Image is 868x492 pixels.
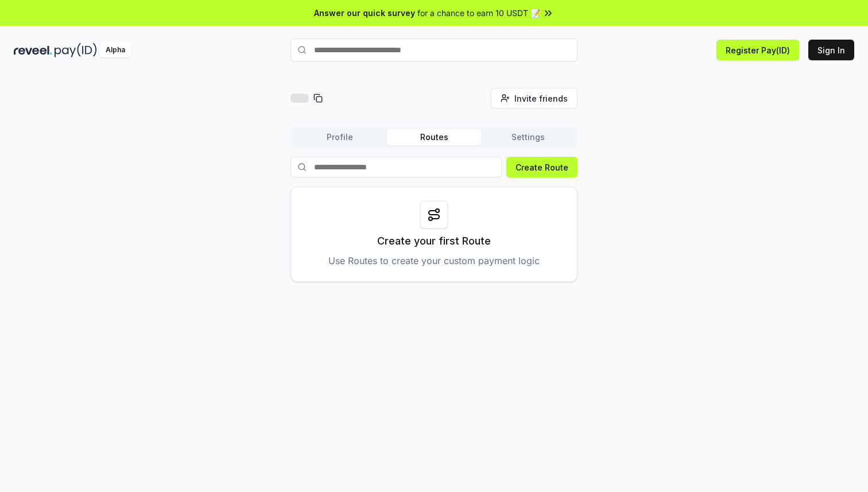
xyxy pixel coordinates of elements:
[481,129,575,145] button: Settings
[808,40,854,60] button: Sign In
[716,40,799,60] button: Register Pay(ID)
[328,254,540,268] p: Use Routes to create your custom payment logic
[314,7,415,19] span: Answer our quick survey
[377,233,491,249] p: Create your first Route
[99,43,131,57] div: Alpha
[55,43,97,57] img: pay_id
[491,88,578,109] button: Invite friends
[387,129,481,145] button: Routes
[506,157,578,177] button: Create Route
[293,129,387,145] button: Profile
[514,92,568,104] span: Invite friends
[14,43,52,57] img: reveel_dark
[417,7,540,19] span: for a chance to earn 10 USDT 📝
